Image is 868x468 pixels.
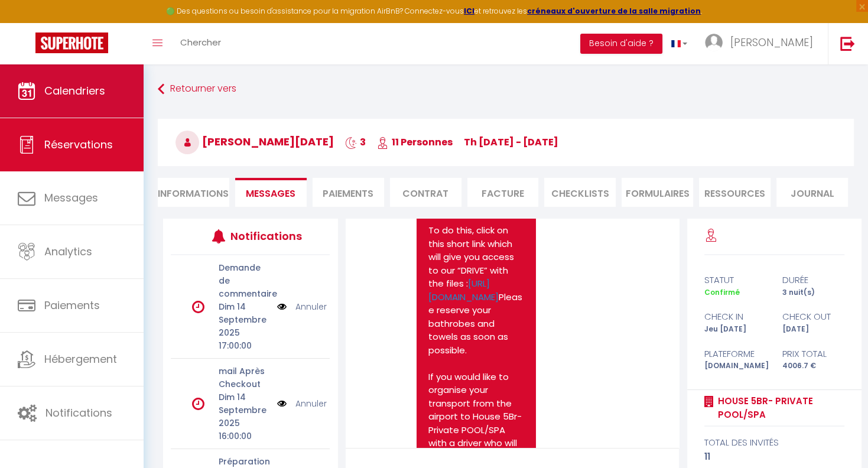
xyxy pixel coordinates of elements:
[158,79,854,100] a: Retourner vers
[44,190,98,205] span: Messages
[774,347,851,361] div: Prix total
[219,391,269,443] p: Dim 14 Septembre 2025 16:00:00
[313,178,384,207] li: Paiements
[580,34,662,54] button: Besoin d'aide ?
[699,178,771,207] li: Ressources
[704,450,844,464] div: 11
[230,223,297,249] h3: Notifications
[44,298,100,313] span: Paiements
[219,365,269,391] p: mail Après Checkout
[697,347,774,361] div: Plateforme
[527,6,701,16] a: créneaux d'ouverture de la salle migration
[704,435,844,450] div: total des invités
[277,397,287,410] img: NO IMAGE
[467,178,539,207] li: Facture
[464,6,474,16] a: ICI
[697,360,774,372] div: [DOMAIN_NAME]
[774,310,851,324] div: check out
[774,324,851,335] div: [DATE]
[774,287,851,298] div: 3 nuit(s)
[705,34,723,51] img: ...
[622,178,693,207] li: FORMULAIRES
[714,394,844,422] a: House 5Br- Private POOL/SPA
[390,178,461,207] li: Contrat
[697,273,774,287] div: statut
[246,187,295,200] span: Messages
[219,261,269,300] p: Demande de commentaire
[44,352,117,366] span: Hébergement
[377,135,453,149] span: 11 Personnes
[158,178,229,207] li: Informations
[464,135,558,149] span: Th [DATE] - [DATE]
[697,324,774,335] div: Jeu [DATE]
[428,277,499,303] a: [URL][DOMAIN_NAME]
[175,134,334,149] span: [PERSON_NAME][DATE]
[9,5,45,40] button: Ouvrir le widget de chat LiveChat
[180,36,221,48] span: Chercher
[696,23,828,64] a: ... [PERSON_NAME]
[544,178,616,207] li: CHECKLISTS
[776,178,848,207] li: Journal
[219,300,269,352] p: Dim 14 Septembre 2025 17:00:00
[295,397,327,410] a: Annuler
[730,35,813,50] span: [PERSON_NAME]
[697,310,774,324] div: check in
[45,405,112,420] span: Notifications
[774,273,851,287] div: durée
[44,83,105,98] span: Calendriers
[840,36,855,51] img: logout
[818,415,859,459] iframe: Chat
[295,300,327,313] a: Annuler
[44,244,92,259] span: Analytics
[704,287,740,297] span: Confirmé
[774,360,851,372] div: 4006.7 €
[35,32,108,53] img: Super Booking
[44,137,113,152] span: Réservations
[171,23,230,64] a: Chercher
[277,300,287,313] img: NO IMAGE
[345,135,366,149] span: 3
